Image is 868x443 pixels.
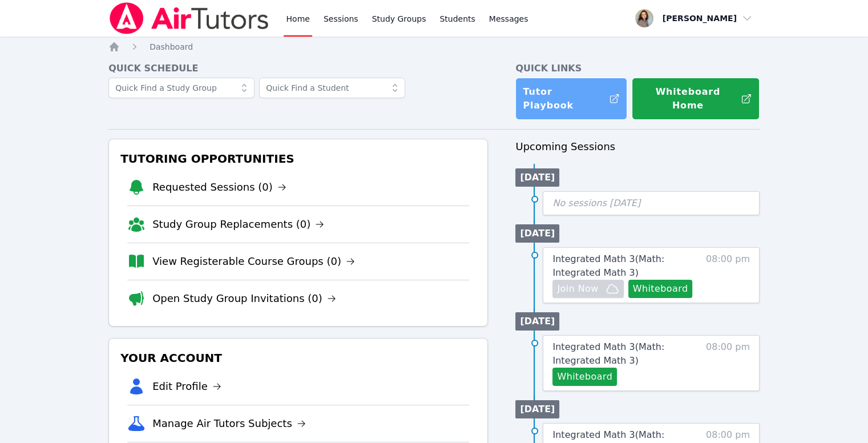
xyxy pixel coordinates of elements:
img: Air Tutors [108,2,270,34]
li: [DATE] [515,224,559,243]
h4: Quick Links [515,62,760,75]
nav: Breadcrumb [108,41,760,53]
span: Dashboard [150,42,193,51]
a: Integrated Math 3(Math: Integrated Math 3) [552,340,700,368]
span: Join Now [557,282,598,296]
a: Integrated Math 3(Math: Integrated Math 3) [552,252,700,280]
button: Whiteboard [552,368,617,386]
span: No sessions [DATE] [552,198,640,208]
input: Quick Find a Study Group [108,78,255,98]
button: Whiteboard Home [632,78,760,120]
a: Open Study Group Invitations (0) [152,291,336,307]
span: 08:00 pm [706,252,750,298]
li: [DATE] [515,312,559,331]
a: Requested Sessions (0) [152,179,286,195]
button: Join Now [552,280,623,298]
a: Tutor Playbook [515,78,627,120]
h3: Your Account [118,348,478,368]
li: [DATE] [515,168,559,187]
h3: Tutoring Opportunities [118,148,478,169]
span: Integrated Math 3 ( Math: Integrated Math 3 ) [552,341,664,366]
button: Whiteboard [628,280,693,298]
a: Edit Profile [152,378,221,394]
a: Dashboard [150,41,193,53]
a: Manage Air Tutors Subjects [152,416,306,432]
h3: Upcoming Sessions [515,139,760,155]
a: View Registerable Course Groups (0) [152,253,355,269]
a: Study Group Replacements (0) [152,216,324,232]
li: [DATE] [515,400,559,418]
span: Messages [489,13,528,25]
h4: Quick Schedule [108,62,488,75]
input: Quick Find a Student [259,78,405,98]
span: 08:00 pm [706,340,750,386]
span: Integrated Math 3 ( Math: Integrated Math 3 ) [552,253,664,278]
